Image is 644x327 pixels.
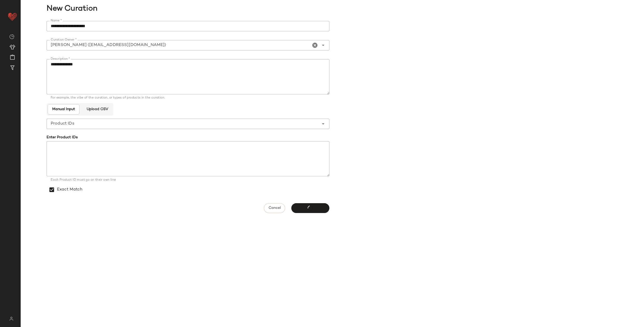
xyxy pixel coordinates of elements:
button: Manual Input [48,104,79,115]
span: New Curation [21,3,641,15]
img: svg%3e [6,317,16,321]
span: Manual Input [52,107,75,111]
button: Upload CSV [82,104,112,115]
div: For example, the vibe of the curation, or types of products in the curation. [51,96,325,100]
span: Upload CSV [86,107,108,111]
button: Cancel [264,203,285,213]
div: Enter Product IDs [47,135,329,140]
span: Cancel [268,206,281,210]
label: Exact Match [57,182,82,197]
div: Each Product ID must go on their own line [51,178,325,182]
span: Product IDs [51,121,74,127]
i: Open [320,42,326,48]
img: svg%3e [9,34,14,39]
i: Clear Curation Owner * [312,42,318,48]
img: heart_red.DM2ytmEG.svg [7,11,18,22]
